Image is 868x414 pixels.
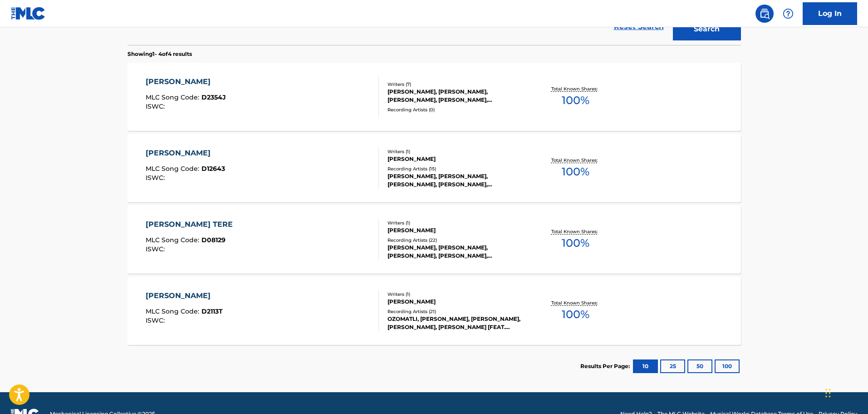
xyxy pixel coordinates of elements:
[128,50,192,58] p: Showing 1 - 4 of 4 results
[551,228,600,235] p: Total Known Shares:
[387,219,525,226] div: Writers ( 1 )
[387,315,525,331] div: OZOMATLI, [PERSON_NAME], [PERSON_NAME], [PERSON_NAME], [PERSON_NAME] [FEAT. [PERSON_NAME]], [PERS...
[146,148,225,159] div: [PERSON_NAME]
[387,106,525,113] div: Recording Artists ( 0 )
[387,88,525,104] div: [PERSON_NAME], [PERSON_NAME], [PERSON_NAME], [PERSON_NAME], [PERSON_NAME], [PERSON_NAME]
[387,308,525,315] div: Recording Artists ( 21 )
[387,172,525,189] div: [PERSON_NAME], [PERSON_NAME], [PERSON_NAME], [PERSON_NAME], [PERSON_NAME]
[146,245,167,253] span: ISWC :
[580,362,632,370] p: Results Per Page:
[551,85,600,92] p: Total Known Shares:
[562,92,589,109] span: 100 %
[783,8,794,19] img: help
[387,81,525,88] div: Writers ( 7 )
[562,306,589,323] span: 100 %
[11,7,46,20] img: MLC Logo
[146,76,226,87] div: [PERSON_NAME]
[128,277,741,345] a: [PERSON_NAME]MLC Song Code:D2113TISWC:Writers (1)[PERSON_NAME]Recording Artists (21)OZOMATLI, [PE...
[387,291,525,298] div: Writers ( 1 )
[387,298,525,306] div: [PERSON_NAME]
[146,102,167,110] span: ISWC :
[759,8,770,19] img: search
[779,5,797,23] div: Help
[660,359,685,373] button: 25
[387,148,525,155] div: Writers ( 1 )
[201,165,225,173] span: D12643
[562,235,589,251] span: 100 %
[825,379,831,407] div: Drag
[128,134,741,202] a: [PERSON_NAME]MLC Song Code:D12643ISWC:Writers (1)[PERSON_NAME]Recording Artists (15)[PERSON_NAME]...
[146,290,223,301] div: [PERSON_NAME]
[387,155,525,163] div: [PERSON_NAME]
[715,359,740,373] button: 100
[146,236,201,244] span: MLC Song Code :
[387,237,525,244] div: Recording Artists ( 22 )
[201,236,226,244] span: D08129
[551,157,600,164] p: Total Known Shares:
[687,359,712,373] button: 50
[803,2,857,25] a: Log In
[146,316,167,324] span: ISWC :
[146,93,201,101] span: MLC Song Code :
[146,307,201,315] span: MLC Song Code :
[387,165,525,172] div: Recording Artists ( 15 )
[128,205,741,274] a: [PERSON_NAME] TEREMLC Song Code:D08129ISWC:Writers (1)[PERSON_NAME]Recording Artists (22)[PERSON_...
[551,299,600,306] p: Total Known Shares:
[146,165,201,173] span: MLC Song Code :
[755,5,774,23] a: Public Search
[823,370,868,414] iframe: Chat Widget
[633,359,658,373] button: 10
[146,219,237,230] div: [PERSON_NAME] TERE
[201,93,226,101] span: D2354J
[673,18,741,40] button: Search
[562,164,589,180] span: 100 %
[387,226,525,234] div: [PERSON_NAME]
[146,174,167,182] span: ISWC :
[387,244,525,260] div: [PERSON_NAME], [PERSON_NAME], [PERSON_NAME], [PERSON_NAME], [PERSON_NAME]
[128,63,741,131] a: [PERSON_NAME]MLC Song Code:D2354JISWC:Writers (7)[PERSON_NAME], [PERSON_NAME], [PERSON_NAME], [PE...
[201,307,223,315] span: D2113T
